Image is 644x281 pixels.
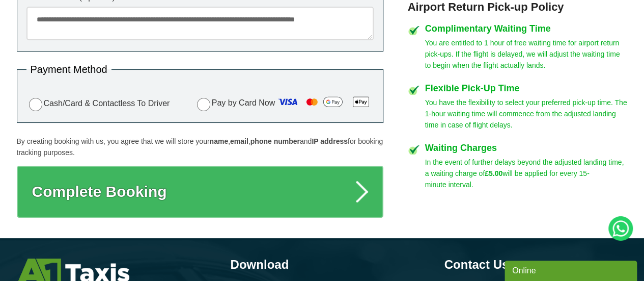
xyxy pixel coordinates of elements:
button: Complete Booking [17,166,383,218]
label: Pay by Card Now [194,94,374,113]
h3: Download [231,259,414,271]
p: In the event of further delays beyond the adjusted landing time, a waiting charge of will be appl... [425,157,628,190]
h3: Contact Us [444,259,628,271]
h4: Waiting Charges [425,143,628,152]
strong: email [230,137,248,145]
h4: Flexible Pick-Up Time [425,84,628,93]
strong: IP address [312,137,348,145]
strong: £5.00 [485,169,502,177]
input: Pay by Card Now [197,98,210,111]
iframe: chat widget [505,259,639,281]
h3: Airport Return Pick-up Policy [408,1,628,14]
strong: phone number [250,137,300,145]
p: You have the flexibility to select your preferred pick-up time. The 1-hour waiting time will comm... [425,97,628,131]
h4: Complimentary Waiting Time [425,24,628,33]
p: You are entitled to 1 hour of free waiting time for airport return pick-ups. If the flight is del... [425,37,628,71]
input: Cash/Card & Contactless To Driver [29,98,42,111]
label: Cash/Card & Contactless To Driver [26,96,170,111]
legend: Payment Method [26,64,111,74]
p: By creating booking with us, you agree that we will store your , , and for booking tracking purpo... [17,136,383,158]
strong: name [209,137,228,145]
